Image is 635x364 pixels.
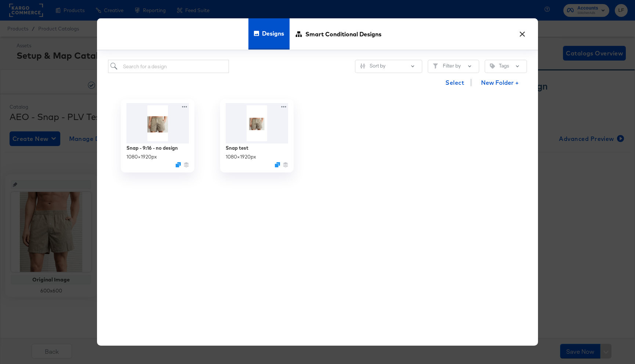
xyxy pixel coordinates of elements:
div: Snap - 9:16 - no design1080×1920pxDuplicate [121,99,194,172]
svg: Filter [433,63,438,69]
div: Snap test1080×1920pxDuplicate [220,99,294,172]
svg: Sliders [360,63,365,69]
span: Designs [262,17,284,50]
div: Snap test [226,145,248,152]
svg: Tag [490,63,495,69]
input: Search for a design [108,60,229,73]
button: SlidersSort by [355,60,422,73]
button: Select [442,75,467,90]
img: TKaoOUOfrO1KmVXKRvBdCA.jpg [126,103,189,143]
div: 1080 × 1920 px [226,153,256,160]
svg: Duplicate [275,162,280,167]
button: × [516,26,529,39]
button: New Folder + [475,76,525,90]
span: Smart Conditional Designs [305,18,381,50]
svg: Duplicate [176,162,181,167]
button: TagTags [485,60,527,73]
div: Snap - 9:16 - no design [126,145,178,152]
span: Select [445,77,464,88]
img: yPag9GkYzVZYsb2_VK7YVg.jpg [226,103,288,143]
button: FilterFilter by [428,60,479,73]
div: 1080 × 1920 px [126,153,157,160]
